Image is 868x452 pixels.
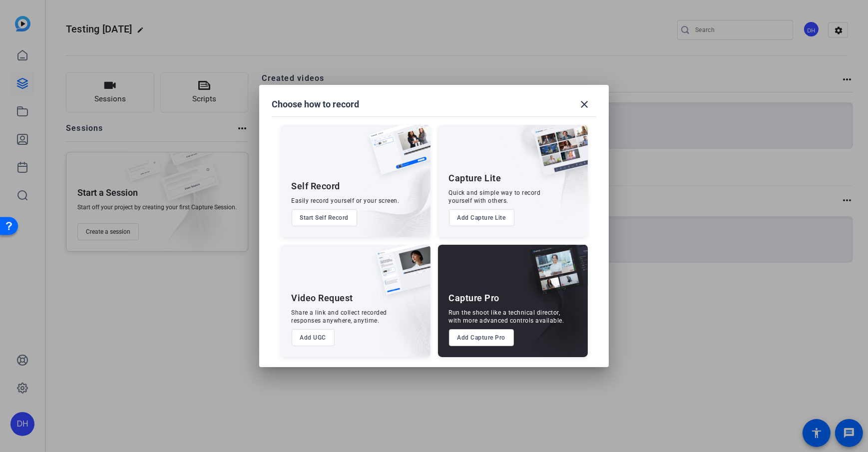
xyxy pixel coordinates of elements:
div: Capture Lite [449,172,501,184]
div: Easily record yourself or your screen. [292,197,400,205]
img: capture-lite.png [526,125,588,186]
div: Capture Pro [449,292,500,304]
button: Start Self Record [292,209,358,226]
button: Add Capture Pro [449,329,514,346]
img: embarkstudio-ugc-content.png [373,276,431,357]
div: Video Request [292,292,354,304]
img: capture-pro.png [522,245,588,306]
div: Self Record [292,180,341,192]
div: Run the shoot like a technical director, with more advanced controls available. [449,309,564,325]
button: Add UGC [292,329,335,346]
img: embarkstudio-self-record.png [344,146,431,237]
div: Quick and simple way to record yourself with others. [449,189,541,205]
img: self-record.png [362,125,431,185]
img: embarkstudio-capture-pro.png [514,257,588,357]
div: Share a link and collect recorded responses anywhere, anytime. [292,309,388,325]
mat-icon: close [578,98,590,110]
h1: Choose how to record [272,98,359,110]
button: Add Capture Lite [449,209,514,226]
img: embarkstudio-capture-lite.png [498,125,588,225]
img: ugc-content.png [369,245,431,305]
